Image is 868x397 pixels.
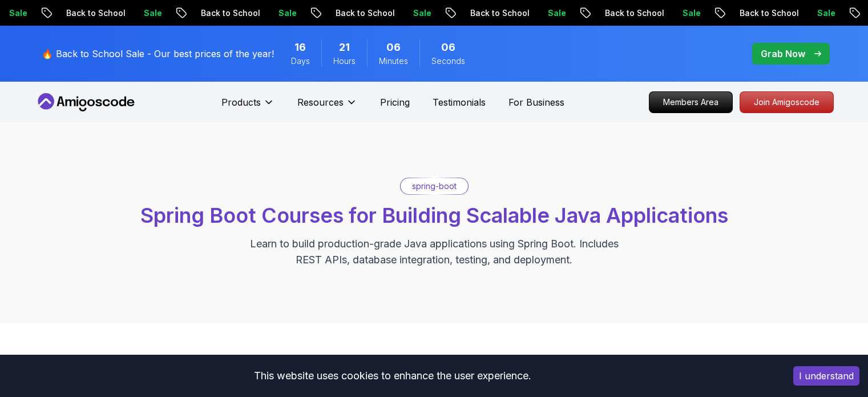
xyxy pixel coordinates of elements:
a: Members Area [649,91,733,113]
a: Pricing [380,95,410,109]
p: Back to School [590,7,667,19]
p: spring-boot [412,181,457,192]
a: For Business [508,95,564,109]
button: Products [221,95,274,118]
p: Join Amigoscode [740,92,833,113]
p: Resources [297,95,344,109]
p: Sale [532,7,569,19]
button: Accept cookies [793,366,859,386]
p: Back to School [185,7,263,19]
a: Join Amigoscode [740,91,834,113]
a: Testimonials [433,95,486,109]
button: Resources [297,95,357,118]
p: Sale [398,7,434,19]
p: Back to School [51,7,128,19]
span: Minutes [379,55,408,67]
span: 6 Seconds [441,39,455,55]
span: 6 Minutes [386,39,401,55]
p: Sale [802,7,838,19]
p: 🔥 Back to School Sale - Our best prices of the year! [42,47,274,61]
p: Sale [128,7,165,19]
span: Hours [333,55,356,67]
div: This website uses cookies to enhance the user experience. [9,363,776,388]
p: Back to School [320,7,398,19]
span: 16 Days [294,39,306,55]
p: Back to School [724,7,802,19]
span: Days [291,55,310,67]
span: 21 Hours [339,39,350,55]
p: Grab Now [761,47,805,61]
p: Sale [667,7,704,19]
span: Spring Boot Courses for Building Scalable Java Applications [140,203,728,228]
p: Back to School [455,7,532,19]
p: Products [221,95,261,109]
p: Sale [263,7,300,19]
p: Learn to build production-grade Java applications using Spring Boot. Includes REST APIs, database... [243,236,626,268]
p: Members Area [649,92,732,113]
span: Seconds [431,55,465,67]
